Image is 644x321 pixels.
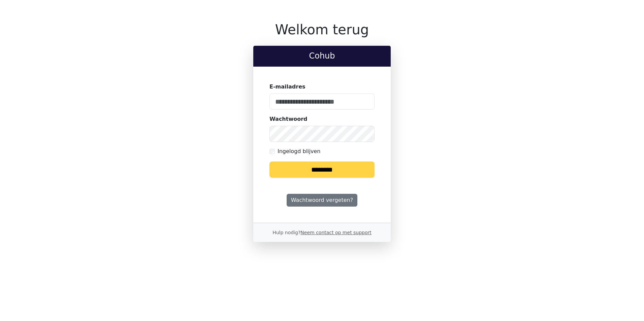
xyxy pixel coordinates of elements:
[253,22,391,38] h1: Welkom terug
[272,230,372,235] small: Hulp nodig?
[269,115,308,123] label: Wachtwoord
[300,230,371,235] a: Neem contact op met support
[278,147,320,155] label: Ingelogd blijven
[269,83,305,91] label: E-mailadres
[287,194,357,207] a: Wachtwoord vergeten?
[259,51,385,61] h2: Cohub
